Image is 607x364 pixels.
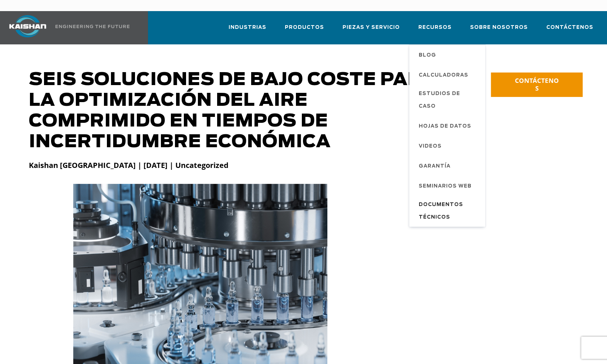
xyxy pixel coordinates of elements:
span: Garantía [419,160,451,173]
span: CONTÁCTENOS [515,76,559,92]
a: CONTÁCTENOS [491,73,583,97]
a: Productos [285,18,324,43]
a: Estudios de caso [411,85,485,116]
span: Piezas y servicio [343,23,400,32]
span: Estudios de caso [419,88,478,113]
a: Documentos técnicos [411,196,485,227]
a: Sobre nosotros [470,18,528,43]
a: Garantía [411,156,485,176]
span: Industrias [229,23,266,32]
a: Contáctenos [546,18,593,43]
span: Documentos técnicos [419,199,478,224]
span: Seminarios web [419,180,472,193]
h1: Seis soluciones de bajo coste para la optimización del aire comprimido en tiempos de incertidumbr... [29,70,439,152]
span: Calculadoras [419,69,468,82]
a: Calculadoras [411,65,485,85]
span: Recursos [418,23,452,32]
a: Videos [411,136,485,156]
a: Hojas de datos [411,116,485,136]
span: Productos [285,23,324,32]
span: Videos [419,140,442,153]
a: Industrias [229,18,266,43]
span: Contáctenos [546,23,593,32]
span: Hojas de datos [419,120,471,133]
a: Blog [411,45,485,65]
a: Seminarios web [411,176,485,196]
img: Diseñando el futuro [55,25,129,28]
a: Piezas y servicio [343,18,400,43]
span: Sobre nosotros [470,23,528,32]
span: Blog [419,49,436,62]
strong: Kaishan [GEOGRAPHIC_DATA] | [DATE] | Uncategorized [29,160,229,170]
a: Recursos [418,18,452,43]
